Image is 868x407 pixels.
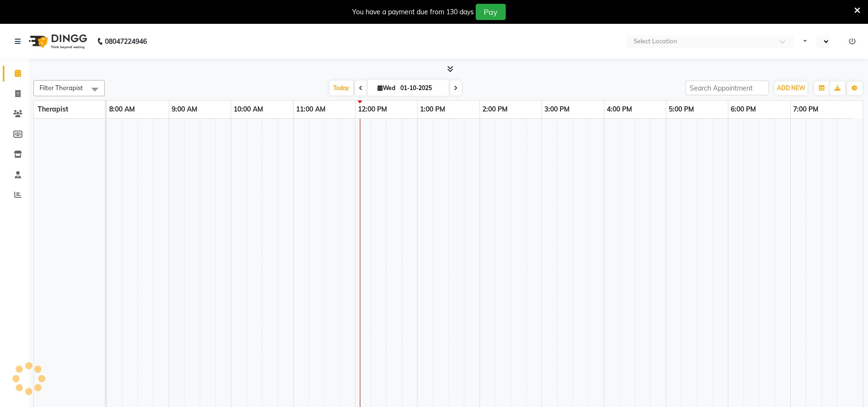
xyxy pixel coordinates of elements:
[329,81,353,95] span: Today
[666,102,696,116] a: 5:00 PM
[352,7,474,17] div: You have a payment due from 130 days
[476,4,506,20] button: Pay
[356,102,389,116] a: 12:00 PM
[24,28,90,55] img: logo
[231,102,266,116] a: 10:00 AM
[105,28,147,55] b: 08047224946
[728,102,758,116] a: 6:00 PM
[480,102,510,116] a: 2:00 PM
[107,102,137,116] a: 8:00 AM
[375,84,398,92] span: Wed
[169,102,200,116] a: 9:00 AM
[542,102,572,116] a: 3:00 PM
[791,102,821,116] a: 7:00 PM
[294,102,328,116] a: 11:00 AM
[418,102,448,116] a: 1:00 PM
[398,81,445,95] input: 2025-10-01
[685,81,769,95] input: Search Appointment
[38,105,68,113] span: Therapist
[604,102,634,116] a: 4:00 PM
[775,81,807,95] button: ADD NEW
[633,37,677,46] div: Select Location
[777,84,805,92] span: ADD NEW
[40,84,83,92] span: Filter Therapist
